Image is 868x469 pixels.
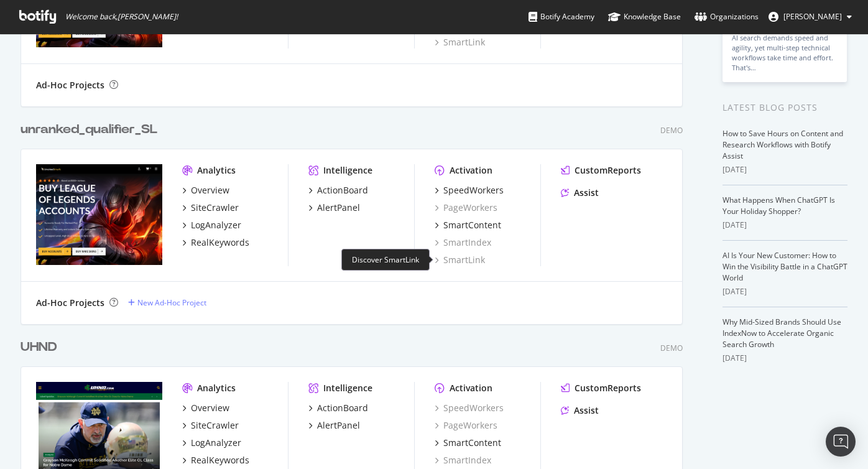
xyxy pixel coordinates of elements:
[695,11,759,23] div: Organizations
[759,7,862,27] button: [PERSON_NAME]
[608,11,681,23] div: Knowledge Base
[529,11,594,23] div: Botify Academy
[783,11,842,22] span: Khlifi Mayssa
[826,427,856,457] div: Open Intercom Messenger
[65,12,178,22] span: Welcome back, [PERSON_NAME] !
[341,249,430,271] div: Discover SmartLink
